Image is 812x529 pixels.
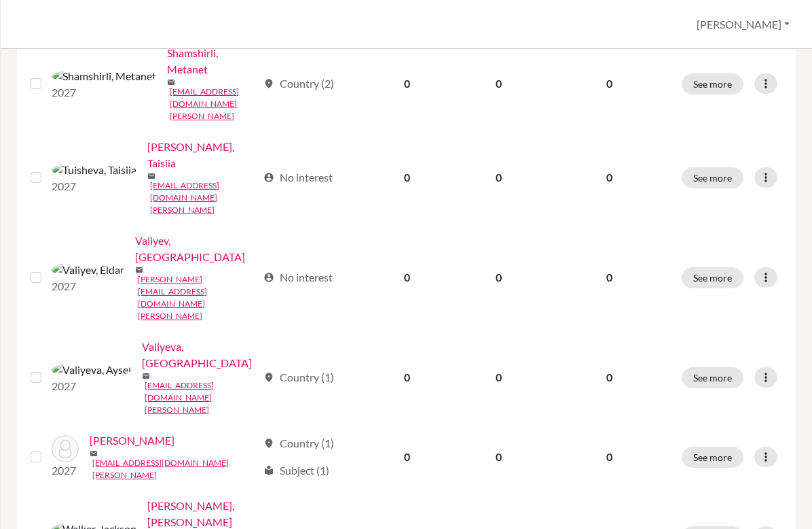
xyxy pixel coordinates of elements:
[263,435,334,451] div: Country (1)
[142,339,257,371] a: Valiyeva, [GEOGRAPHIC_DATA]
[690,12,796,37] button: [PERSON_NAME]
[138,273,257,322] a: [PERSON_NAME][EMAIL_ADDRESS][DOMAIN_NAME][PERSON_NAME]
[451,224,545,330] td: 0
[682,267,743,288] button: See more
[682,73,743,95] button: See more
[451,330,545,424] td: 0
[263,372,274,383] span: location_on
[145,379,257,416] a: [EMAIL_ADDRESS][DOMAIN_NAME][PERSON_NAME]
[263,438,274,449] span: location_on
[52,178,136,194] p: 2027
[90,432,174,449] a: [PERSON_NAME]
[363,330,451,424] td: 0
[682,447,743,468] button: See more
[363,224,451,330] td: 0
[263,75,334,92] div: Country (2)
[363,131,451,224] td: 0
[263,269,333,286] div: No interest
[167,45,257,78] a: Shamshirli, Metanet
[451,37,545,131] td: 0
[52,378,131,394] p: 2027
[263,78,274,89] span: location_on
[147,172,155,180] span: mail
[263,272,274,283] span: account_circle
[263,169,333,186] div: No interest
[150,180,257,216] a: [EMAIL_ADDRESS][DOMAIN_NAME][PERSON_NAME]
[167,78,175,86] span: mail
[52,68,156,84] img: Shamshirli, Metanet
[135,266,143,274] span: mail
[263,369,334,386] div: Country (1)
[363,37,451,131] td: 0
[363,424,451,490] td: 0
[52,84,156,101] p: 2027
[142,372,150,380] span: mail
[52,278,124,294] p: 2027
[135,233,257,265] a: Valiyev, [GEOGRAPHIC_DATA]
[263,465,274,476] span: local_library
[263,172,274,183] span: account_circle
[451,424,545,490] td: 0
[553,169,665,186] p: 0
[52,262,124,278] img: Valiyev, Eldar
[553,269,665,286] p: 0
[52,162,136,178] img: Tuisheva, Taisiia
[682,167,743,188] button: See more
[553,369,665,386] p: 0
[52,362,131,378] img: Valiyeva, Aysel
[52,435,79,462] img: Verhagen, Sarah
[263,462,329,479] div: Subject (1)
[553,449,665,465] p: 0
[90,449,98,458] span: mail
[553,75,665,92] p: 0
[147,139,257,171] a: [PERSON_NAME], Taisiia
[451,131,545,224] td: 0
[52,462,79,479] p: 2027
[92,457,257,481] a: [EMAIL_ADDRESS][DOMAIN_NAME][PERSON_NAME]
[170,86,257,122] a: [EMAIL_ADDRESS][DOMAIN_NAME][PERSON_NAME]
[682,367,743,388] button: See more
